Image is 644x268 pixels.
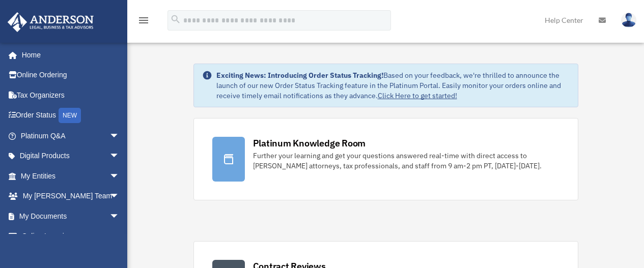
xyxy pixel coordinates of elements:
[378,91,457,100] a: Click Here to get started!
[621,13,636,27] img: User Pic
[109,186,130,207] span: arrow_drop_down
[7,45,130,65] a: Home
[170,14,181,25] i: search
[7,65,135,85] a: Online Ordering
[59,108,81,123] div: NEW
[7,166,135,186] a: My Entitiesarrow_drop_down
[5,12,97,32] img: Anderson Advisors Platinum Portal
[109,126,130,146] span: arrow_drop_down
[137,18,150,26] a: menu
[7,126,135,146] a: Platinum Q&Aarrow_drop_down
[137,14,150,26] i: menu
[7,146,135,166] a: Digital Productsarrow_drop_down
[7,226,135,247] a: Online Learningarrow_drop_down
[109,166,130,187] span: arrow_drop_down
[7,186,135,206] a: My [PERSON_NAME] Teamarrow_drop_down
[109,206,130,227] span: arrow_drop_down
[109,226,130,247] span: arrow_drop_down
[7,85,135,105] a: Tax Organizers
[253,137,366,150] div: Platinum Knowledge Room
[216,71,383,80] strong: Exciting News: Introducing Order Status Tracking!
[193,118,578,200] a: Platinum Knowledge Room Further your learning and get your questions answered real-time with dire...
[7,206,135,226] a: My Documentsarrow_drop_down
[216,70,570,101] div: Based on your feedback, we're thrilled to announce the launch of our new Order Status Tracking fe...
[7,105,135,126] a: Order StatusNEW
[109,146,130,167] span: arrow_drop_down
[253,151,559,171] div: Further your learning and get your questions answered real-time with direct access to [PERSON_NAM...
